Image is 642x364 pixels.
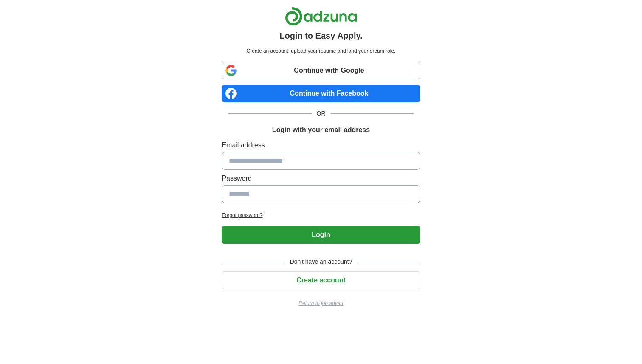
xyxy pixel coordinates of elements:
[279,29,363,42] h1: Login to Easy Apply.
[222,140,420,150] label: Email address
[222,299,420,307] a: Return to job advert
[222,271,420,289] button: Create account
[222,212,420,219] a: Forgot password?
[222,277,420,284] a: Create account
[312,109,331,118] span: OR
[222,226,420,244] button: Login
[272,125,370,135] h1: Login with your email address
[222,62,420,79] a: Continue with Google
[285,7,357,26] img: Adzuna logo
[285,257,358,266] span: Don't have an account?
[222,173,420,183] label: Password
[222,85,420,102] a: Continue with Facebook
[223,47,418,55] p: Create an account, upload your resume and land your dream role.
